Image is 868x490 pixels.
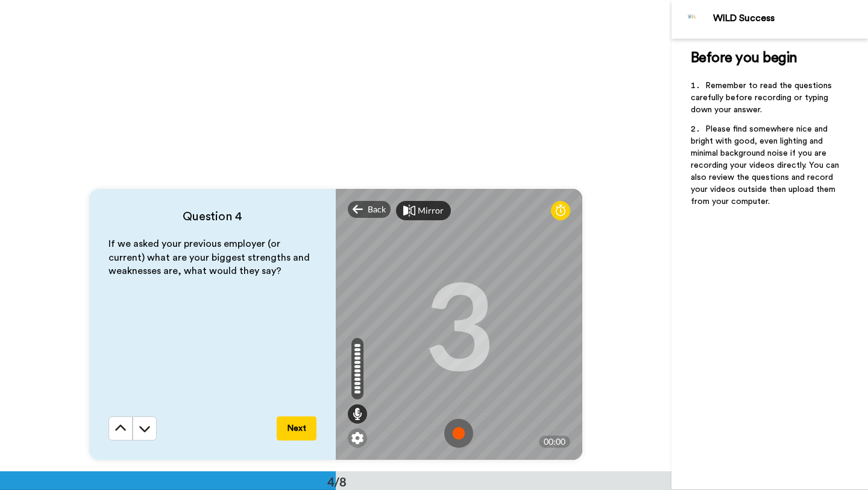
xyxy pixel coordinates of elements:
img: ic_gear.svg [351,432,363,444]
h4: Question 4 [108,208,316,225]
span: Back [368,203,386,215]
button: Next [277,416,316,441]
img: ic_record_start.svg [444,419,473,448]
div: 00:00 [539,436,570,448]
div: WILD Success [713,13,867,24]
div: 4/8 [308,473,366,490]
span: Please find somewhere nice and bright with good, even lighting and minimal background noise if yo... [691,125,841,206]
div: Back [348,201,391,218]
span: If we asked your previous employer (or current) what are your biggest strengths and weaknesses ar... [108,239,312,276]
div: Mirror [418,205,444,217]
img: Profile Image [678,5,707,34]
span: Remember to read the questions carefully before recording or typing down your answer. [691,81,834,114]
div: 3 [424,279,494,369]
span: Before you begin [691,51,797,65]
